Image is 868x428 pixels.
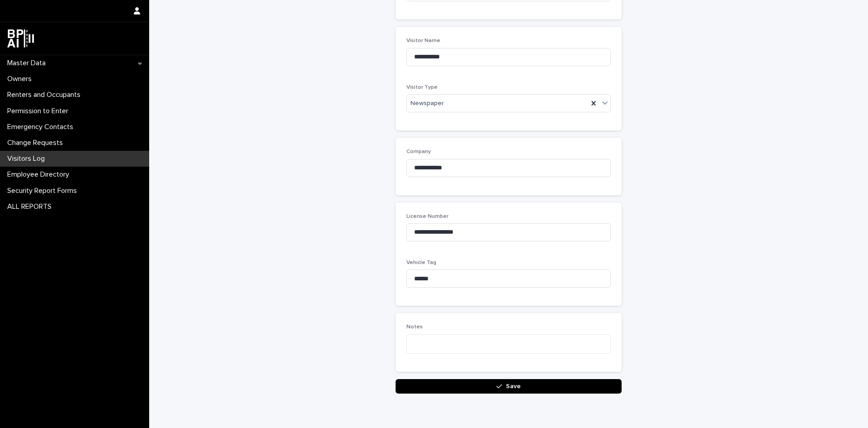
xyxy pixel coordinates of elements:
span: Company [406,149,431,154]
p: Permission to Enter [4,107,75,115]
p: Change Requests [4,139,70,147]
p: ALL REPORTS [4,202,59,211]
span: Vehicle Tag [406,260,436,265]
span: Notes [406,324,423,330]
p: Emergency Contacts [4,123,80,131]
p: Renters and Occupants [4,91,88,99]
p: Visitors Log [4,154,52,163]
span: Visitor Type [406,85,438,90]
span: Newspaper [410,99,444,108]
button: Save [396,379,622,394]
p: Employee Directory [4,170,76,179]
span: Save [506,383,521,390]
span: License Number [406,214,448,219]
p: Security Report Forms [4,187,84,195]
span: Visitor Name [406,38,440,43]
p: Owners [4,75,39,83]
p: Master Data [4,59,53,67]
img: dwgmcNfxSF6WIOOXiGgu [7,29,34,48]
